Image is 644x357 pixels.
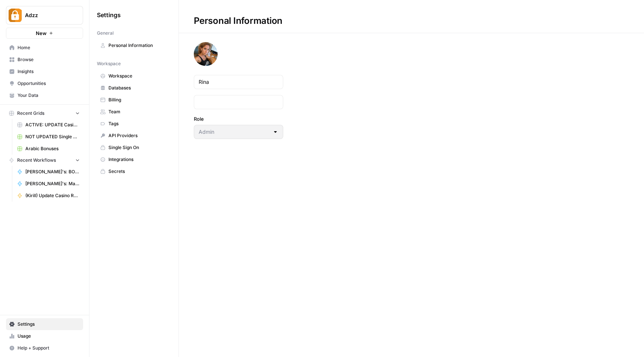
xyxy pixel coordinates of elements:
button: Workspace: Adzz [6,6,83,25]
a: Personal Information [97,40,171,51]
a: API Providers [97,130,171,142]
span: Help + Support [18,345,80,351]
span: Your Data [18,92,80,99]
a: Settings [6,318,83,330]
a: Team [97,106,171,118]
span: Browse [18,56,80,63]
span: Secrets [108,168,168,175]
span: Opportunities [18,80,80,87]
button: Help + Support [6,342,83,354]
a: Opportunities [6,78,83,89]
span: [PERSON_NAME]'s: BONUSES Info Extraction [25,168,80,175]
div: Personal Information [179,15,297,27]
span: (Kirill) Update Casino Review [25,192,80,199]
span: Settings [97,10,121,19]
span: General [97,30,114,37]
img: avatar [194,42,218,66]
label: Role [194,115,283,123]
span: Tags [108,120,168,127]
span: Home [18,44,80,51]
a: Secrets [97,165,171,177]
a: Insights [6,66,83,78]
span: Insights [18,68,80,75]
span: Workspace [108,73,168,79]
span: Team [108,108,168,115]
span: New [36,29,47,37]
a: Tags [97,118,171,130]
span: Personal Information [108,42,168,49]
a: [PERSON_NAME]'s: MasterFlow CasinosHub [14,178,83,190]
a: Home [6,42,83,54]
span: ACTIVE: UPDATE Casino Reviews [25,121,80,128]
a: Billing [97,94,171,106]
span: [PERSON_NAME]'s: MasterFlow CasinosHub [25,180,80,187]
span: Integrations [108,156,168,163]
a: Arabic Bonuses [14,143,83,155]
a: Browse [6,54,83,66]
a: Your Data [6,89,83,101]
button: Recent Grids [6,108,83,119]
span: Settings [18,321,80,328]
span: Adzz [25,12,70,19]
span: Recent Workflows [17,157,56,164]
span: API Providers [108,132,168,139]
span: Recent Grids [17,110,44,117]
a: ACTIVE: UPDATE Casino Reviews [14,119,83,131]
a: NOT UPDATED Single Bonus Creation [14,131,83,143]
button: New [6,28,83,39]
a: [PERSON_NAME]'s: BONUSES Info Extraction [14,166,83,178]
span: Single Sign On [108,144,168,151]
a: Integrations [97,154,171,165]
a: Databases [97,82,171,94]
span: Workspace [97,60,121,67]
span: Billing [108,97,168,103]
a: Workspace [97,70,171,82]
span: Databases [108,85,168,91]
span: NOT UPDATED Single Bonus Creation [25,133,80,140]
button: Recent Workflows [6,155,83,166]
a: Usage [6,330,83,342]
img: Adzz Logo [9,9,22,22]
span: Usage [18,333,80,339]
a: (Kirill) Update Casino Review [14,190,83,202]
a: Single Sign On [97,142,171,154]
span: Arabic Bonuses [25,145,80,152]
